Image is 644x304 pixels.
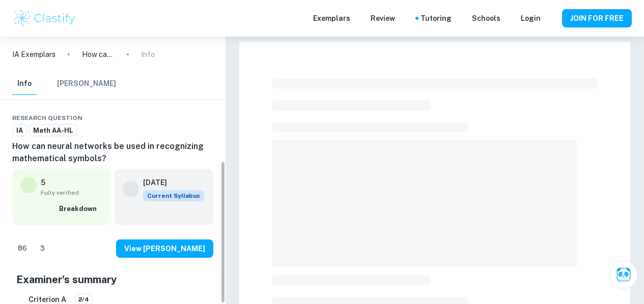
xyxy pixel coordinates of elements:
a: Tutoring [421,13,452,24]
button: View [PERSON_NAME] [116,239,213,258]
button: [PERSON_NAME] [57,73,116,95]
span: Current Syllabus [143,190,204,201]
p: Exemplars [313,13,350,24]
span: Research question [12,113,82,123]
img: Clastify logo [12,8,77,28]
a: Schools [472,13,500,24]
span: 86 [12,244,33,254]
p: Review [371,13,395,24]
span: 2/4 [75,295,93,304]
div: Like [12,240,33,257]
p: 5 [41,177,45,188]
div: Report issue [205,112,213,124]
p: Info [141,49,155,60]
div: Share [175,112,183,124]
p: How can neural networks be used in recognizing mathematical symbols? [82,49,115,60]
button: Ask Clai [609,260,638,289]
div: Bookmark [195,112,203,124]
span: IA [13,126,26,136]
button: Breakdown [57,201,102,217]
span: Math AA-HL [30,126,77,136]
h6: [DATE] [143,177,196,188]
span: 3 [35,244,50,254]
button: Info [12,73,37,95]
button: Help and Feedback [549,16,554,21]
a: Math AA-HL [29,124,77,137]
span: Fully verified [41,188,102,197]
h5: Examiner's summary [16,272,209,287]
a: IA [12,124,27,137]
h6: How can neural networks be used in recognizing mathematical symbols? [12,140,213,165]
a: IA Exemplars [12,49,55,60]
button: JOIN FOR FREE [562,9,632,27]
a: Login [521,13,541,24]
div: Download [185,112,193,124]
div: Dislike [35,240,50,257]
div: This exemplar is based on the current syllabus. Feel free to refer to it for inspiration/ideas wh... [143,190,204,201]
